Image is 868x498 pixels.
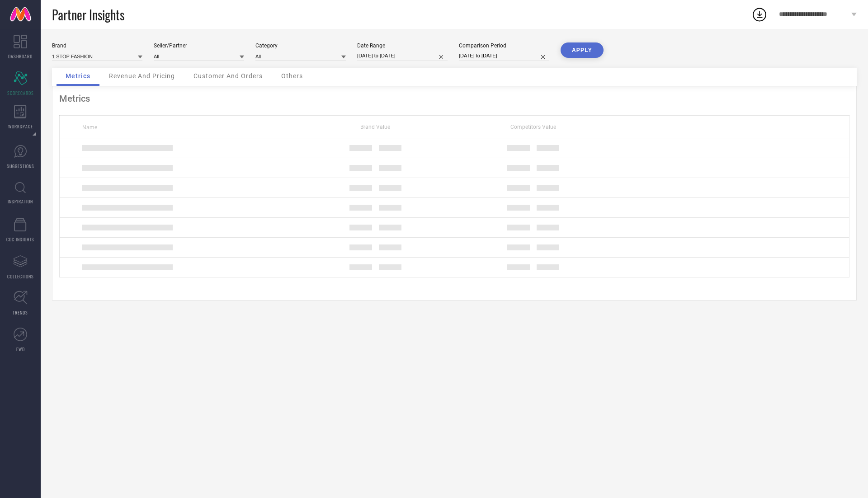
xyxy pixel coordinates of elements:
span: DASHBOARD [8,53,33,60]
span: WORKSPACE [8,123,33,130]
span: Partner Insights [52,5,124,24]
span: CDC INSIGHTS [6,236,34,243]
span: SUGGESTIONS [7,163,34,169]
span: INSPIRATION [8,198,33,205]
div: Open download list [751,6,768,23]
span: Revenue And Pricing [109,72,175,80]
span: Brand Value [360,124,390,130]
span: FWD [16,346,25,352]
span: Others [281,72,303,80]
div: Seller/Partner [154,42,244,49]
span: Competitors Value [510,124,556,130]
span: SCORECARDS [7,89,34,96]
input: Select date range [357,51,448,61]
input: Select comparison period [459,51,549,61]
div: Comparison Period [459,42,549,49]
span: Name [82,124,97,131]
span: Metrics [66,72,90,80]
span: TRENDS [13,309,28,316]
div: Brand [52,42,142,49]
span: COLLECTIONS [7,273,34,280]
div: Metrics [59,93,849,104]
span: Customer And Orders [193,72,263,80]
div: Category [255,42,346,49]
button: APPLY [561,42,604,58]
div: Date Range [357,42,448,49]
